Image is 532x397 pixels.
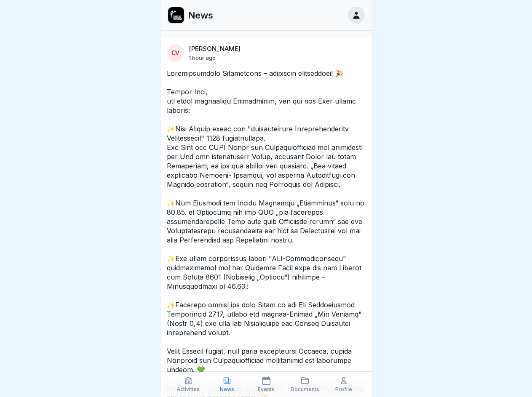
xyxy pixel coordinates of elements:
p: Documents [291,386,319,392]
p: Activities [176,386,200,392]
p: 1 hour ago [189,54,216,61]
p: News [188,10,213,21]
p: News [220,386,234,392]
p: Events [258,386,275,392]
p: Profile [335,386,352,392]
div: CV [167,44,184,62]
p: [PERSON_NAME] [189,45,241,53]
img: ewxb9rjzulw9ace2na8lwzf2.png [168,7,184,23]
